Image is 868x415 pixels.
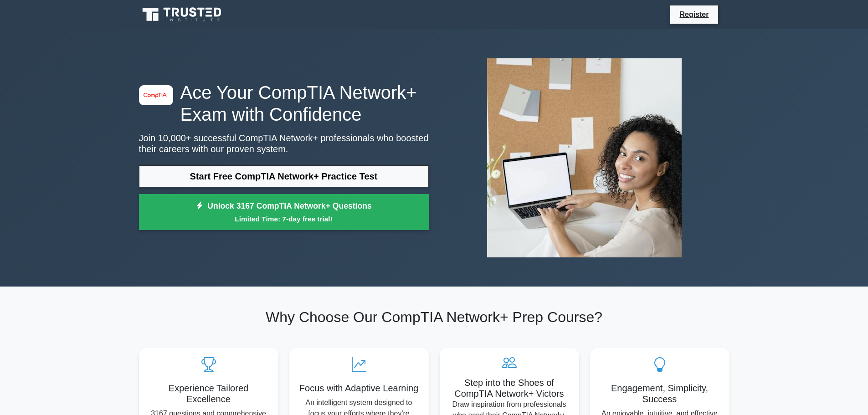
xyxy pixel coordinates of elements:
h1: Ace Your CompTIA Network+ Exam with Confidence [139,82,429,125]
small: Limited Time: 7-day free trial! [150,214,417,224]
h5: Step into the Shoes of CompTIA Network+ Victors [447,377,572,399]
p: Join 10,000+ successful CompTIA Network+ professionals who boosted their careers with our proven ... [139,133,429,154]
h2: Why Choose Our CompTIA Network+ Prep Course? [139,308,729,326]
h5: Experience Tailored Excellence [146,383,271,405]
h5: Focus with Adaptive Learning [297,383,421,394]
a: Register [674,9,714,20]
h5: Engagement, Simplicity, Success [597,383,722,405]
a: Unlock 3167 CompTIA Network+ QuestionsLimited Time: 7-day free trial! [139,194,429,231]
a: Start Free CompTIA Network+ Practice Test [139,165,429,187]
